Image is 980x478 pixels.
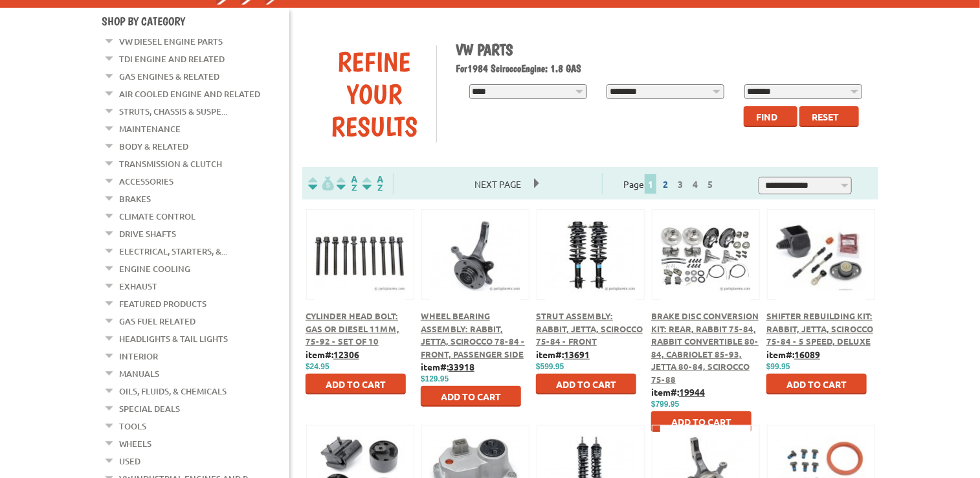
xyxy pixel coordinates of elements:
a: Maintenance [119,120,181,137]
b: item#: [766,348,820,360]
a: 4 [689,178,701,190]
a: Body & Related [119,138,188,155]
a: Headlights & Tail Lights [119,330,228,347]
a: Accessories [119,173,173,190]
a: TDI Engine and Related [119,51,225,67]
a: Engine Cooling [119,260,190,277]
span: Add to Cart [441,391,501,402]
b: item#: [306,348,359,360]
button: Add to Cart [651,411,752,432]
img: Sort by Headline [334,176,360,191]
span: $799.95 [651,400,679,409]
a: Shifter Rebuilding Kit: Rabbit, Jetta, Scirocco 75-84 - 5 Speed, Deluxe [766,310,873,347]
a: Featured Products [119,295,206,312]
a: Wheel Bearing Assembly: Rabbit, Jetta, Scirocco 78-84 - Front, Passenger Side [421,310,525,359]
span: Find [756,111,777,122]
span: $24.95 [306,362,329,371]
button: Add to Cart [421,386,521,407]
h2: 1984 Scirocco [456,62,869,74]
a: Next Page [462,178,534,190]
a: Drive Shafts [119,225,176,242]
button: Find [744,106,797,127]
u: 16089 [794,348,820,360]
button: Add to Cart [536,374,636,394]
a: VW Diesel Engine Parts [119,33,223,50]
a: Cylinder Head Bolt: Gas or Diesel 11mm, 75-92 - Set Of 10 [306,310,399,347]
span: For [456,62,468,74]
a: Interior [119,348,158,365]
span: Next Page [462,174,534,194]
a: Air Cooled Engine and Related [119,85,260,102]
a: 2 [660,178,671,190]
img: filterpricelow.svg [308,176,334,191]
button: Reset [799,106,859,127]
span: Add to Cart [671,416,731,427]
a: Brakes [119,190,151,207]
a: Struts, Chassis & Suspe... [119,103,227,120]
span: 1 [645,174,656,194]
img: Sort by Sales Rank [360,176,386,191]
u: 33918 [449,361,474,372]
span: Engine: 1.8 GAS [522,62,582,74]
button: Add to Cart [306,374,406,394]
a: Transmission & Clutch [119,155,222,172]
span: Add to Cart [786,378,847,390]
a: 5 [704,178,716,190]
div: Page [602,173,738,194]
span: Add to Cart [326,378,386,390]
a: Manuals [119,365,159,382]
u: 13691 [564,348,590,360]
a: Oils, Fluids, & Chemicals [119,383,227,400]
a: Wheels [119,435,151,452]
a: Brake Disc Conversion Kit: Rear, Rabbit 75-84, Rabbit Convertible 80-84, Cabriolet 85-93, Jetta 8... [651,310,759,385]
a: Strut Assembly: Rabbit, Jetta, Scirocco 75-84 - Front [536,310,643,347]
a: Gas Fuel Related [119,313,195,330]
span: Add to Cart [556,378,616,390]
b: item#: [421,361,474,372]
h4: Shop By Category [102,14,289,28]
a: Tools [119,418,146,435]
span: $99.95 [766,362,790,371]
a: Used [119,453,140,470]
span: $129.95 [421,374,449,383]
b: item#: [536,348,590,360]
a: Exhaust [119,278,157,295]
span: $599.95 [536,362,564,371]
a: Climate Control [119,208,195,225]
u: 12306 [333,348,359,360]
a: Special Deals [119,400,180,417]
b: item#: [651,386,705,398]
div: Refine Your Results [312,45,436,142]
h1: VW Parts [456,40,869,59]
a: Gas Engines & Related [119,68,219,85]
span: Reset [812,111,839,122]
button: Add to Cart [766,374,867,394]
a: 3 [674,178,686,190]
u: 19944 [679,386,705,398]
a: Electrical, Starters, &... [119,243,227,260]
